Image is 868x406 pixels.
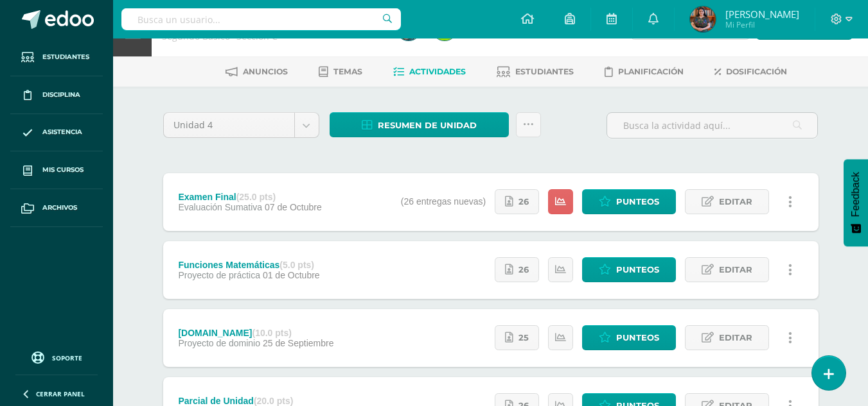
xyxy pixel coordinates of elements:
[618,67,684,76] span: Planificación
[725,19,799,30] span: Mi Perfil
[393,62,466,82] a: Actividades
[518,258,529,282] span: 26
[844,159,868,246] button: Feedback - Mostrar encuesta
[178,260,319,270] div: Funciones Matemáticas
[319,62,362,82] a: Temas
[10,151,103,189] a: Mis cursos
[518,190,529,214] span: 26
[582,325,676,350] a: Punteos
[36,389,85,398] span: Cerrar panel
[42,165,84,175] span: Mis cursos
[42,52,89,62] span: Estudiantes
[518,326,529,350] span: 25
[178,338,260,348] span: Proyecto de dominio
[495,257,539,282] a: 26
[173,113,285,137] span: Unidad 4
[605,62,684,82] a: Planificación
[252,328,292,338] strong: (10.0 pts)
[495,189,539,214] a: 26
[10,38,103,76] a: Estudiantes
[333,67,362,76] span: Temas
[178,192,321,202] div: Examen Final
[254,396,293,406] strong: (20.0 pts)
[725,8,799,21] span: [PERSON_NAME]
[178,202,262,212] span: Evaluación Sumativa
[10,76,103,114] a: Disciplina
[330,112,509,137] a: Resumen de unidad
[243,67,288,76] span: Anuncios
[378,114,477,137] span: Resumen de unidad
[582,257,676,282] a: Punteos
[265,202,322,212] span: 07 de Octubre
[10,189,103,227] a: Archivos
[226,62,288,82] a: Anuncios
[263,338,334,348] span: 25 de Septiembre
[178,396,319,406] div: Parcial de Unidad
[495,325,539,350] a: 25
[616,258,659,282] span: Punteos
[714,62,787,82] a: Dosificación
[263,270,320,280] span: 01 de Octubre
[236,192,276,202] strong: (25.0 pts)
[10,114,103,152] a: Asistencia
[279,260,314,270] strong: (5.0 pts)
[178,328,333,338] div: [DOMAIN_NAME]
[690,6,716,32] img: 9db772e8944e9cd6cbe26e11f8fa7e9a.png
[515,67,574,76] span: Estudiantes
[15,348,98,366] a: Soporte
[616,190,659,214] span: Punteos
[719,190,752,214] span: Editar
[616,326,659,350] span: Punteos
[164,113,319,137] a: Unidad 4
[42,127,82,137] span: Asistencia
[42,90,80,100] span: Disciplina
[850,172,862,217] span: Feedback
[121,8,401,30] input: Busca un usuario...
[582,189,676,214] a: Punteos
[726,67,787,76] span: Dosificación
[52,353,82,362] span: Soporte
[719,326,752,350] span: Editar
[497,62,574,82] a: Estudiantes
[42,203,77,213] span: Archivos
[719,258,752,282] span: Editar
[607,113,817,138] input: Busca la actividad aquí...
[409,67,466,76] span: Actividades
[178,270,260,280] span: Proyecto de práctica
